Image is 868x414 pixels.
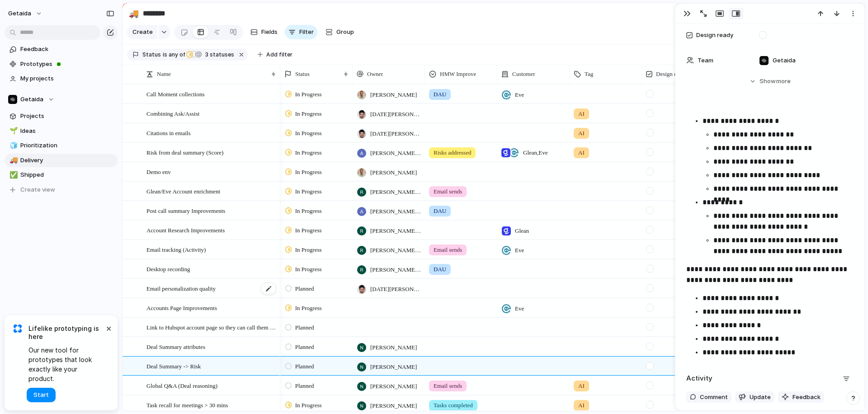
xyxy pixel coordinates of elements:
[146,380,217,390] span: Global Q&A (Deal reasoning)
[146,244,206,254] span: Email tracking (Activity)
[370,285,421,294] span: [DATE][PERSON_NAME]
[686,373,712,384] h2: Activity
[370,382,417,391] span: [PERSON_NAME]
[295,168,322,177] span: In Progress
[295,109,322,118] span: In Progress
[776,77,791,86] span: more
[515,226,529,235] span: Glean
[686,73,854,89] button: Showmore
[142,51,161,59] span: Status
[5,72,118,85] a: My projects
[146,341,205,352] span: Deal Summary attributes
[370,188,421,197] span: [PERSON_NAME] [PERSON_NAME]
[20,74,114,83] span: My projects
[9,126,16,136] div: 🌱
[20,185,55,194] span: Create view
[434,90,446,99] span: DAU
[440,70,476,79] span: HMW Improve
[146,205,225,216] span: Post call summary Improvements
[370,129,421,138] span: [DATE][PERSON_NAME]
[261,28,278,37] span: Fields
[295,70,310,79] span: Status
[5,57,118,71] a: Prototypes
[252,48,298,61] button: Add filter
[146,400,228,410] span: Task recall for meetings > 30 mins
[515,304,524,313] span: Eve
[370,246,421,255] span: [PERSON_NAME] [PERSON_NAME]
[146,186,220,196] span: Glean/Eve Account enrichment
[157,70,171,79] span: Name
[750,393,771,402] span: Update
[773,56,796,65] span: Getaida
[129,7,139,19] div: 🚚
[8,9,31,18] span: getaida
[146,166,171,177] span: Demo env
[203,51,210,58] span: 3
[146,108,199,118] span: Combining Ask/Assist
[370,401,417,410] span: [PERSON_NAME]
[9,155,16,165] div: 🚚
[127,6,141,21] button: 🚚
[370,207,421,216] span: [PERSON_NAME] Sarma
[146,361,201,371] span: Deal Summary -> Risk
[103,323,114,334] button: Dismiss
[585,70,593,79] span: Tag
[8,127,17,136] button: 🌱
[434,148,471,157] span: Risks addressed
[295,343,314,352] span: Planned
[578,401,585,410] span: AI
[8,170,17,179] button: ✅
[8,141,17,150] button: 🧊
[146,263,190,274] span: Desktop recording
[146,302,217,313] span: Accounts Page Improvements
[295,265,322,274] span: In Progress
[295,207,322,216] span: In Progress
[5,124,118,138] a: 🌱Ideas
[146,322,277,332] span: Link to Hubspot account page so they can call them from Accounts page
[20,156,114,165] span: Delivery
[5,109,118,123] a: Projects
[295,381,314,390] span: Planned
[321,25,359,39] button: Group
[578,381,585,390] span: AI
[247,25,281,39] button: Fields
[295,187,322,196] span: In Progress
[370,343,417,352] span: [PERSON_NAME]
[434,187,462,196] span: Email sends
[295,284,314,293] span: Planned
[5,93,118,106] button: Getaida
[186,50,236,60] button: 3 statuses
[295,304,322,313] span: In Progress
[295,148,322,157] span: In Progress
[20,141,114,150] span: Prioritization
[295,362,314,371] span: Planned
[146,89,205,99] span: Call Moment collections
[698,56,713,65] span: Team
[434,381,462,390] span: Email sends
[370,265,421,274] span: [PERSON_NAME] [PERSON_NAME]
[370,110,421,119] span: [DATE][PERSON_NAME]
[336,28,354,37] span: Group
[266,51,292,59] span: Add filter
[33,390,49,400] span: Start
[370,149,421,158] span: [PERSON_NAME] Sarma
[132,28,153,37] span: Create
[4,6,47,21] button: getaida
[27,388,56,402] button: Start
[434,207,446,216] span: DAU
[5,168,118,182] div: ✅Shipped
[523,148,548,157] span: Glean , Eve
[20,127,114,136] span: Ideas
[146,127,191,138] span: Citations in emails
[295,245,322,254] span: In Progress
[793,393,821,402] span: Feedback
[759,77,776,86] span: Show
[20,112,114,121] span: Projects
[146,225,225,235] span: Account Research Improvements
[163,51,167,59] span: is
[5,154,118,167] a: 🚚Delivery
[515,246,524,255] span: Eve
[295,323,314,332] span: Planned
[434,265,446,274] span: DAU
